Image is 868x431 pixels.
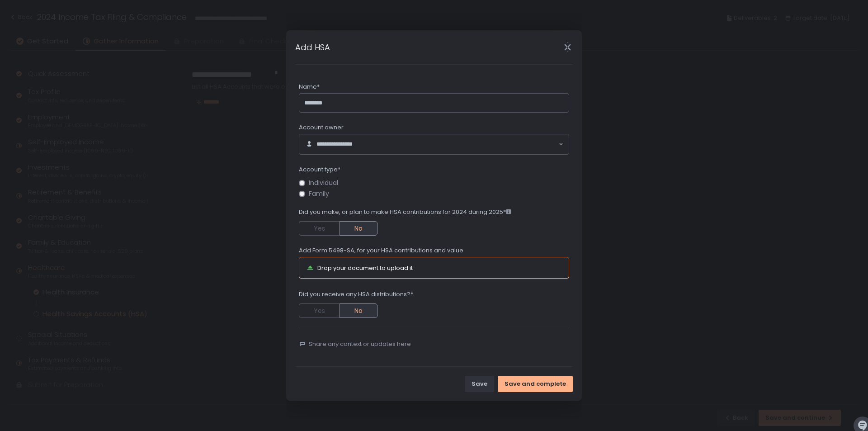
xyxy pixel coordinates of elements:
[295,41,330,53] h1: Add HSA
[299,134,569,154] div: Search for option
[498,376,573,392] button: Save and complete
[299,221,340,236] button: Yes
[340,303,377,318] button: No
[340,221,377,236] button: No
[299,190,305,197] input: Family
[299,246,463,255] span: Add Form 5498-SA, for your HSA contributions and value
[299,166,340,174] span: Account type*
[309,340,411,348] span: Share any context or updates here
[299,303,340,318] button: Yes
[299,180,305,186] input: Individual
[299,208,511,216] span: Did you make, or plan to make HSA contributions for 2024 during 2025*
[472,380,487,388] div: Save
[309,190,329,197] span: Family
[553,42,582,52] div: Close
[299,290,413,298] span: Did you receive any HSA distributions?*
[465,376,494,392] button: Save
[299,83,320,91] span: Name*
[299,123,344,132] span: Account owner
[505,380,566,388] div: Save and complete
[363,140,558,149] input: Search for option
[309,180,338,186] span: Individual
